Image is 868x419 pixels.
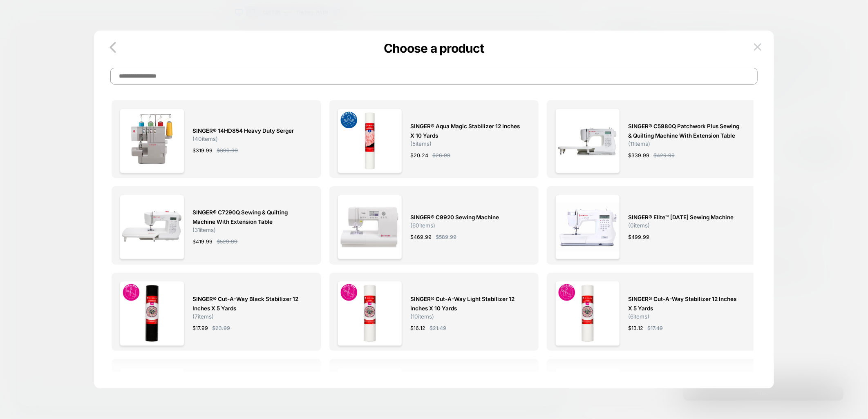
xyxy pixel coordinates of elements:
[653,151,675,160] span: $ 429.99
[555,195,620,259] img: 774e9c0784114520fff27358b05cd00306932637_74d4a1f0-ce47-4b22-a1b9-8c6a409a669b.jpg
[628,122,740,140] span: SINGER® C5980Q Patchwork Plus Sewing & Quilting Machine with Extension Table
[628,213,734,222] span: SINGER® Elite™ [DATE] Sewing Machine
[628,324,643,332] span: $ 13.12
[94,41,774,56] p: Choose a product
[628,294,740,313] span: SINGER® Cut-A-Way Stabilizer 12 inches x 5 yards
[555,109,620,173] img: c13cbae50d289365a7374208e72a3970f29b5a88_50aea4bb-782c-48bf-a626-5f469dabec14.jpg
[628,313,649,320] span: ( 6 items)
[628,140,650,147] span: ( 11 items)
[628,222,650,229] span: ( 0 items)
[628,233,649,241] span: $ 499.99
[647,324,663,332] span: $ 17.49
[754,43,761,50] img: close
[555,281,620,345] img: SGR-24-1205Stabilizer_1800x1800-1.jpg
[628,151,649,160] span: $ 339.99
